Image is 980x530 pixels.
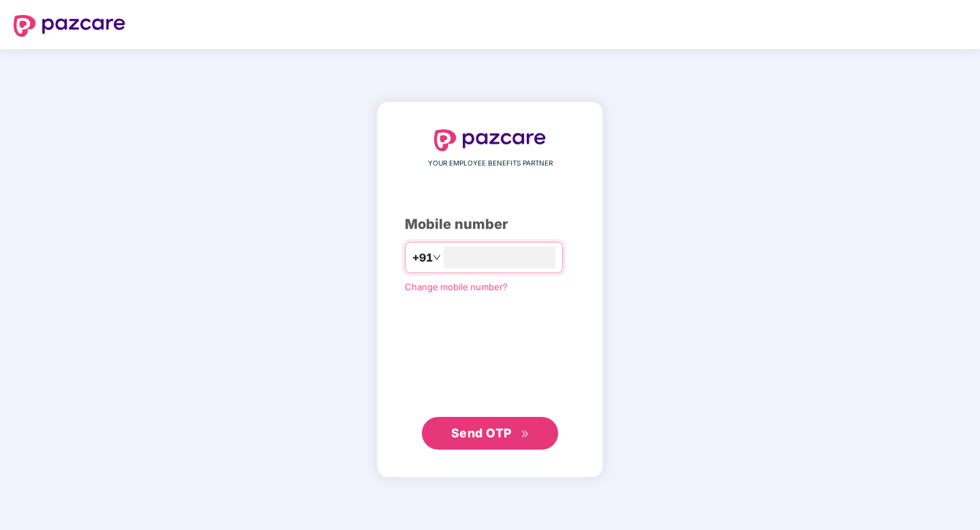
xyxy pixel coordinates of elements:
[451,426,512,440] span: Send OTP
[412,249,433,266] span: +91
[422,417,558,450] button: Send OTPdouble-right
[428,158,553,169] span: YOUR EMPLOYEE BENEFITS PARTNER
[405,281,508,292] a: Change mobile number?
[14,15,125,37] img: logo
[434,129,546,151] img: logo
[521,430,530,439] span: double-right
[433,253,441,262] span: down
[405,214,575,235] div: Mobile number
